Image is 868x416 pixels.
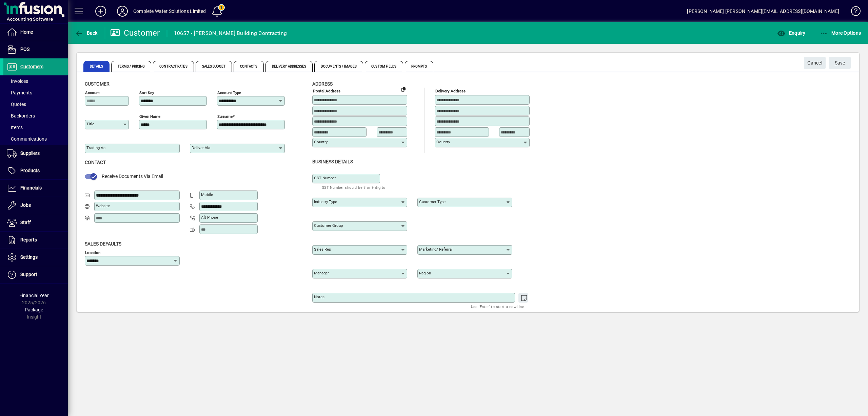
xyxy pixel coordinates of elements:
[687,6,839,17] div: [PERSON_NAME] [PERSON_NAME][EMAIL_ADDRESS][DOMAIN_NAME]
[20,272,37,277] span: Support
[3,214,68,231] a: Staff
[201,215,218,220] mat-label: Alt Phone
[3,197,68,214] a: Jobs
[314,61,363,72] span: Documents / Images
[139,114,160,119] mat-label: Given name
[20,202,31,208] span: Jobs
[85,160,106,165] span: Contact
[777,30,805,36] span: Enquiry
[19,293,49,298] span: Financial Year
[7,125,23,130] span: Items
[312,159,353,164] span: Business details
[20,64,43,69] span: Customers
[102,174,163,179] span: Receive Documents Via Email
[3,41,68,58] a: POS
[86,145,105,150] mat-label: Trading as
[471,303,524,310] mat-hint: Use 'Enter' to start a new line
[3,24,68,41] a: Home
[419,199,446,204] mat-label: Customer type
[807,57,822,69] span: Cancel
[20,168,40,173] span: Products
[174,28,287,39] div: 10657 - [PERSON_NAME] Building Contracting
[314,294,324,299] mat-label: Notes
[196,61,232,72] span: Sales Budget
[112,5,133,17] button: Profile
[20,29,33,35] span: Home
[20,220,31,225] span: Staff
[20,150,40,156] span: Suppliers
[265,61,313,72] span: Delivery Addresses
[804,57,826,69] button: Cancel
[419,271,431,275] mat-label: Region
[312,81,333,87] span: Address
[90,5,112,17] button: Add
[3,122,68,133] a: Items
[3,87,68,98] a: Payments
[436,140,450,144] mat-label: Country
[365,61,403,72] span: Custom Fields
[3,75,68,87] a: Invoices
[75,30,98,36] span: Back
[3,133,68,145] a: Communications
[85,90,100,95] mat-label: Account
[3,145,68,162] a: Suppliers
[85,81,110,87] span: Customer
[3,266,68,283] a: Support
[835,57,845,69] span: ave
[322,183,386,191] mat-hint: GST Number should be 8 or 9 digits
[192,145,210,150] mat-label: Deliver via
[405,61,434,72] span: Prompts
[3,98,68,110] a: Quotes
[3,249,68,266] a: Settings
[20,254,38,260] span: Settings
[7,102,26,107] span: Quotes
[153,61,194,72] span: Contract Rates
[818,27,863,39] button: More Options
[85,250,100,255] mat-label: Location
[111,61,152,72] span: Terms / Pricing
[835,60,837,66] span: S
[139,90,154,95] mat-label: Sort key
[314,176,336,180] mat-label: GST Number
[68,27,105,39] app-page-header-button: Back
[86,122,94,126] mat-label: Title
[314,140,328,144] mat-label: Country
[20,185,42,191] span: Financials
[7,90,32,95] span: Payments
[73,27,99,39] button: Back
[217,114,233,119] mat-label: Surname
[314,199,337,204] mat-label: Industry type
[398,84,409,94] button: Copy to Delivery address
[419,247,453,252] mat-label: Marketing/ Referral
[3,232,68,249] a: Reports
[820,30,861,36] span: More Options
[7,78,28,84] span: Invoices
[7,136,47,142] span: Communications
[7,113,35,119] span: Backorders
[314,247,331,252] mat-label: Sales rep
[3,162,68,179] a: Products
[829,57,851,69] button: Save
[775,27,807,39] button: Enquiry
[20,237,37,242] span: Reports
[3,110,68,122] a: Backorders
[85,241,121,247] span: Sales defaults
[83,61,110,72] span: Details
[96,203,110,208] mat-label: Website
[110,28,160,38] div: Customer
[217,90,241,95] mat-label: Account Type
[25,307,43,312] span: Package
[314,223,343,228] mat-label: Customer group
[3,180,68,197] a: Financials
[234,61,264,72] span: Contacts
[846,1,860,23] a: Knowledge Base
[133,6,206,17] div: Complete Water Solutions Limited
[20,47,29,52] span: POS
[314,271,329,275] mat-label: Manager
[201,192,213,197] mat-label: Mobile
